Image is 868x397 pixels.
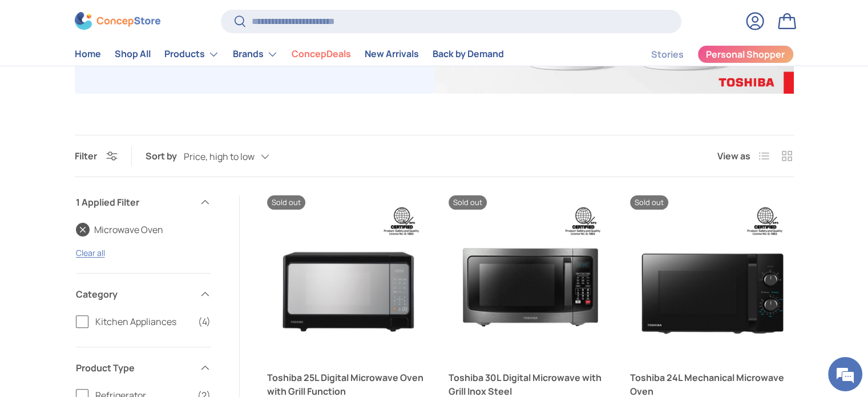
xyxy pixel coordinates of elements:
a: Stories [651,43,684,66]
a: Toshiba 24L Mechanical Microwave Oven [630,195,793,359]
span: View as [717,149,750,163]
span: Filter [75,150,97,162]
a: Microwave Oven [76,223,163,236]
span: Personal Shopper [706,50,785,59]
span: Sold out [267,195,305,210]
span: We're online! [66,123,158,239]
summary: Category [76,274,211,315]
nav: Secondary [624,43,794,66]
button: Price, high to low [184,147,292,167]
span: 1 Applied Filter [76,195,192,209]
span: Kitchen Appliances [95,315,191,328]
span: Sold out [449,195,487,210]
a: Toshiba 25L Digital Microwave Oven with Grill Function [267,195,430,359]
a: Back by Demand [433,43,504,66]
textarea: Type your message and hit 'Enter' [6,271,217,311]
a: New Arrivals [365,43,419,66]
summary: 1 Applied Filter [76,182,211,223]
a: Home [75,43,101,66]
summary: Brands [226,43,285,66]
label: Sort by [146,149,184,163]
span: Category [76,287,192,301]
a: Shop All [115,43,151,66]
button: Filter [75,150,118,162]
span: Price, high to low [184,151,255,162]
a: Toshiba 30L Digital Microwave with Grill Inox Steel [449,195,612,359]
a: Personal Shopper [697,45,794,63]
nav: Primary [75,43,504,66]
summary: Product Type [76,347,211,388]
img: ConcepStore [75,13,160,30]
div: Minimize live chat window [187,6,215,33]
summary: Products [158,43,226,66]
div: Chat with us now [59,64,192,79]
span: Product Type [76,361,192,375]
span: Sold out [630,195,668,210]
a: Clear all [76,247,105,258]
a: ConcepDeals [292,43,351,66]
span: (4) [198,315,211,328]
